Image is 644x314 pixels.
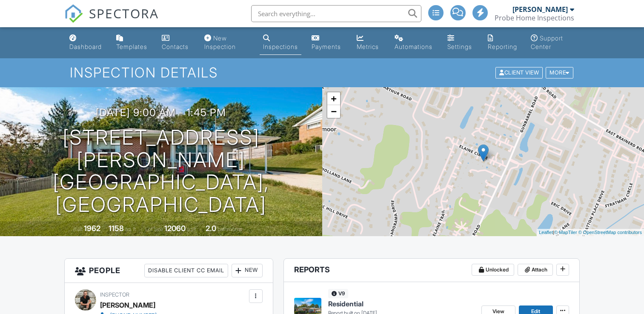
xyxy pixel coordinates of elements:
h1: [STREET_ADDRESS][PERSON_NAME] [GEOGRAPHIC_DATA], [GEOGRAPHIC_DATA] [14,126,309,216]
div: Inspections [263,43,298,50]
a: © MapTiler [554,230,577,235]
a: Contacts [158,31,194,55]
div: | [537,229,644,236]
a: Leaflet [539,230,553,235]
a: Reporting [484,31,521,55]
div: Dashboard [69,43,102,50]
div: Contacts [162,43,189,50]
span: sq.ft. [187,226,197,232]
div: Support Center [531,34,563,50]
a: SPECTORA [64,11,159,29]
a: Templates [113,31,152,55]
div: Reporting [488,43,517,50]
div: Automations [395,43,432,50]
a: Zoom out [327,105,340,118]
a: Automations (Advanced) [391,31,437,55]
span: Lot Size [145,226,163,232]
div: Probe Home Inspections [495,14,574,22]
div: 1158 [109,224,124,233]
a: © OpenStreetMap contributors [578,230,642,235]
div: 2.0 [206,224,216,233]
div: Disable Client CC Email [144,264,228,277]
div: More [546,67,573,79]
div: Settings [447,43,472,50]
h3: People [65,259,272,283]
h1: Inspection Details [70,65,574,80]
a: Support Center [527,31,578,55]
span: Built [73,226,83,232]
div: Payments [312,43,341,50]
div: New Inspection [204,34,236,50]
div: [PERSON_NAME] [512,5,568,14]
a: Inspections [260,31,301,55]
div: New [232,264,263,277]
img: The Best Home Inspection Software - Spectora [64,4,83,23]
a: Payments [308,31,346,55]
div: Templates [116,43,147,50]
span: bathrooms [218,226,242,232]
h3: [DATE] 9:00 am - 1:45 pm [96,107,226,118]
div: [PERSON_NAME] [100,299,155,311]
a: Client View [495,69,545,75]
span: SPECTORA [89,4,159,22]
a: Zoom in [327,92,340,105]
a: Metrics [353,31,385,55]
a: Settings [444,31,478,55]
div: 12060 [164,224,186,233]
a: New Inspection [201,31,253,55]
div: 1962 [84,224,100,233]
a: Dashboard [66,31,106,55]
div: Client View [495,67,543,79]
span: Inspector [100,291,129,298]
input: Search everything... [251,5,421,22]
div: Metrics [357,43,379,50]
span: sq. ft. [125,226,137,232]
